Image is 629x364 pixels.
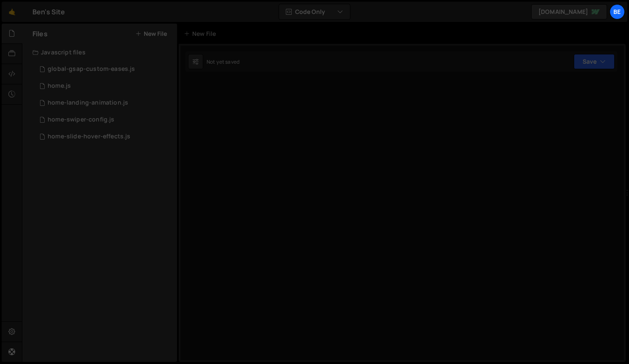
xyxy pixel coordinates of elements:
[279,4,350,19] button: Code Only
[32,7,65,17] div: Ben's Site
[32,128,177,145] div: 11910/28435.js
[135,30,167,37] button: New File
[574,54,615,69] button: Save
[48,82,71,90] div: home.js
[2,2,22,22] a: 🤙
[32,111,177,128] div: 11910/28432.js
[48,99,128,107] div: home-landing-animation.js
[32,94,177,111] div: 11910/28512.js
[48,116,114,124] div: home-swiper-config.js
[48,65,135,73] div: global-gsap-custom-eases.js
[531,4,607,19] a: [DOMAIN_NAME]
[22,44,177,61] div: Javascript files
[610,4,625,19] a: Be
[32,78,177,94] div: 11910/28508.js
[32,29,48,38] h2: Files
[48,133,130,140] div: home-slide-hover-effects.js
[184,30,219,38] div: New File
[32,61,177,78] div: 11910/28433.js
[207,58,239,65] div: Not yet saved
